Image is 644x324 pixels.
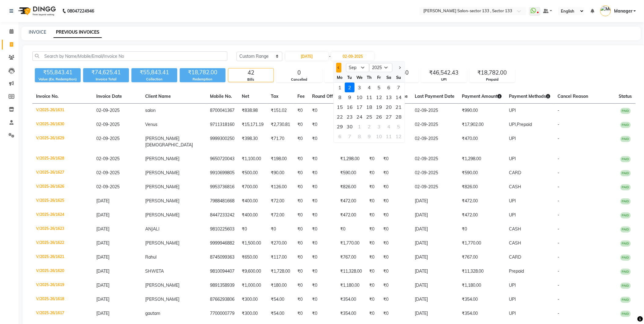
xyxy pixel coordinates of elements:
div: Value (Ex. Redemption) [35,77,81,82]
div: Saturday, October 4, 2025 [384,122,394,131]
div: Tuesday, September 30, 2025 [345,122,355,131]
span: - [558,240,560,246]
td: ₹0 [294,222,308,236]
div: Monday, September 1, 2025 [335,83,345,92]
td: ₹0 [380,222,411,236]
div: UPI [421,77,467,82]
div: Sunday, October 12, 2025 [394,131,403,141]
span: 02-09-2025 [96,108,120,113]
td: ₹0 [308,152,337,166]
span: - [558,184,560,190]
div: 12 [394,131,403,141]
td: ₹15,171.19 [238,118,267,132]
span: Invoice Date [96,94,122,99]
td: ₹0 [308,118,337,132]
td: V/2025-26/1622 [32,236,93,250]
span: 02-09-2025 [96,122,120,127]
div: 4 [364,83,374,92]
span: [PERSON_NAME] [145,240,179,246]
td: ₹0 [294,118,308,132]
td: 9711318160 [206,118,238,132]
a: PREVIOUS INVOICES [53,27,102,38]
div: 2 [345,83,355,92]
span: UPI [509,212,516,218]
span: CASH [509,184,521,190]
td: ₹0 [366,222,380,236]
div: Monday, October 6, 2025 [335,131,345,141]
td: V/2025-26/1624 [32,208,93,222]
td: ₹0 [380,180,411,194]
div: 20 [384,102,394,112]
td: ₹198.00 [267,152,294,166]
td: 9999300250 [206,132,238,152]
div: 18 [364,102,374,112]
div: 22 [335,112,345,122]
div: Invoice Total [83,77,129,82]
td: ₹270.00 [267,236,294,250]
span: Venus [145,122,157,127]
td: ₹990.00 [458,104,506,118]
span: [DATE] [96,254,109,260]
span: - [558,136,560,141]
span: UPI, [509,122,517,127]
td: 7988481668 [206,194,238,208]
td: V/2025-26/1626 [32,180,93,194]
td: ₹472.00 [458,208,506,222]
div: We [355,72,364,82]
div: ₹5,973.38 [325,68,370,77]
td: ₹0 [366,166,380,180]
div: ₹55,843.41 [131,68,177,77]
span: [PERSON_NAME][DEMOGRAPHIC_DATA] [145,136,193,148]
span: Invoice No. [36,94,59,99]
td: ₹0 [267,222,294,236]
span: Tax [271,94,278,99]
span: [PERSON_NAME] [145,156,179,161]
td: ₹71.70 [267,132,294,152]
td: ₹590.00 [458,166,506,180]
td: ₹1,770.00 [337,236,366,250]
span: 02-09-2025 [96,184,120,190]
span: Prepaid [517,122,532,127]
td: ₹117.00 [267,250,294,264]
td: [DATE] [411,250,458,264]
div: 26 [374,112,384,122]
td: ₹0 [294,104,308,118]
span: - [558,226,560,232]
div: 16 [345,102,355,112]
span: Fee [297,94,305,99]
td: ₹72.00 [267,194,294,208]
td: ₹0 [380,250,411,264]
td: V/2025-26/1629 [32,132,93,152]
span: Round Off [312,94,333,99]
div: 25 [364,112,374,122]
td: ₹826.00 [458,180,506,194]
span: ANJALI [145,226,160,232]
div: Tuesday, September 16, 2025 [345,102,355,112]
div: Friday, October 3, 2025 [374,122,384,131]
td: ₹0 [308,194,337,208]
td: ₹0 [294,236,308,250]
div: 17 [355,102,364,112]
span: 02-09-2025 [96,170,120,175]
span: [PERSON_NAME] [145,184,179,190]
div: 6 [384,83,394,92]
td: ₹126.00 [267,180,294,194]
span: Client Name [145,94,171,99]
td: ₹0 [308,132,337,152]
span: Status [619,94,632,99]
td: ₹0 [308,166,337,180]
td: ₹0 [308,104,337,118]
div: 8 [355,131,364,141]
td: ₹500.00 [238,166,267,180]
div: 21 [394,102,403,112]
td: 02-09-2025 [411,180,458,194]
div: 10 [374,131,384,141]
span: Mobile No. [210,94,232,99]
td: ₹1,298.00 [458,152,506,166]
td: 9999946882 [206,236,238,250]
input: End Date [331,52,374,61]
span: CARD [509,170,521,175]
div: Friday, September 26, 2025 [374,112,384,122]
div: Tuesday, September 2, 2025 [345,83,355,92]
td: ₹0 [380,236,411,250]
